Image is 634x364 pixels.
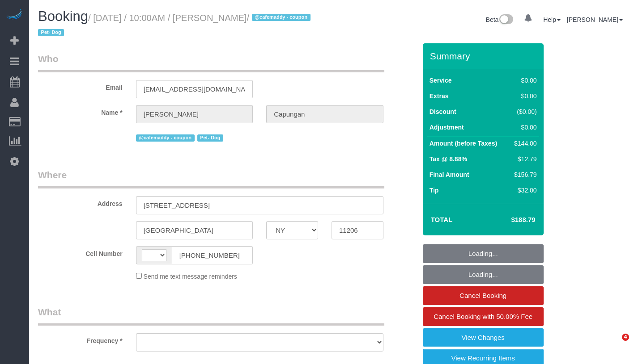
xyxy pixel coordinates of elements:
label: Discount [430,107,456,116]
iframe: Intercom live chat [604,334,625,355]
span: @cafemaddy - coupon [252,14,311,21]
div: $0.00 [511,123,536,132]
label: Amount (before Taxes) [430,139,497,148]
span: Pet- Dog [197,134,223,142]
span: Send me text message reminders [144,273,237,280]
div: $156.79 [511,170,536,179]
input: First Name [136,105,253,123]
div: $0.00 [511,92,536,100]
span: Cancel Booking with 50.00% Fee [434,313,532,320]
input: Last Name [266,105,383,123]
input: Email [136,80,253,98]
input: Cell Number [172,246,253,264]
label: Service [430,76,452,85]
a: Beta [486,16,514,23]
legend: What [38,305,384,326]
a: Cancel Booking with 50.00% Fee [423,307,544,326]
label: Name * [31,105,129,117]
a: Cancel Booking [423,286,544,305]
div: $0.00 [511,76,536,85]
label: Frequency * [31,333,129,345]
small: / [DATE] / 10:00AM / [PERSON_NAME] [38,13,313,38]
legend: Who [38,52,384,72]
label: Final Amount [430,170,469,179]
img: Automaid Logo [5,9,23,21]
label: Cell Number [31,246,129,258]
legend: Where [38,168,384,188]
label: Extras [430,92,449,100]
span: @cafemaddy - coupon [136,134,195,142]
strong: Total [431,216,453,223]
label: Tax @ 8.88% [430,155,467,163]
a: View Changes [423,328,544,347]
label: Email [31,80,129,92]
input: Zip Code [332,221,383,239]
h4: $188.79 [484,216,535,224]
h3: Summary [430,51,539,61]
input: City [136,221,253,239]
div: ($0.00) [511,107,536,116]
div: $12.79 [511,155,536,163]
span: Pet- Dog [38,29,64,36]
a: Help [543,16,561,23]
div: $144.00 [511,139,536,148]
label: Tip [430,186,439,195]
a: [PERSON_NAME] [567,16,623,23]
span: Booking [38,8,88,24]
label: Adjustment [430,123,464,132]
span: 4 [622,334,629,341]
div: $32.00 [511,186,536,195]
img: New interface [498,14,513,26]
label: Address [31,196,129,208]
